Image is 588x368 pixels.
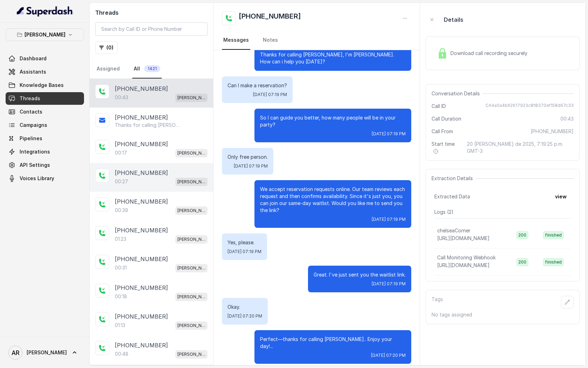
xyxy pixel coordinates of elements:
p: 00:18 [115,293,127,300]
a: Threads [6,92,84,105]
p: We accept reservation requests online. Our team reviews each request and then confirms availabili... [260,186,406,214]
p: [PERSON_NAME] [24,30,65,39]
nav: Tabs [95,60,208,79]
img: light.svg [17,6,73,17]
span: [PERSON_NAME] [27,349,67,356]
p: No tags assigned [432,311,574,318]
p: Logs ( 2 ) [434,209,571,216]
span: Download call recording securely [450,50,530,57]
span: Conversation Details [432,90,483,97]
span: finished [543,258,564,266]
p: [PERSON_NAME] [177,293,205,300]
p: Okay. [227,304,262,311]
p: [PHONE_NUMBER] [115,197,168,206]
p: [PERSON_NAME] [177,94,205,101]
span: 20 [PERSON_NAME] de 2025, 7:19:25 p.m. GMT-3 [467,141,574,155]
span: Knowledge Bases [20,82,64,89]
span: CA4a0a4b62617923c8f8370ef158d67c33 [485,103,574,110]
span: [DATE] 07:19 PM [227,249,261,254]
p: So I can guide you better, how many people will be in your party? [260,114,406,128]
span: [DATE] 07:19 PM [372,131,406,137]
span: Contacts [20,108,42,115]
span: [URL][DOMAIN_NAME] [437,235,490,241]
a: Campaigns [6,119,84,131]
button: view [551,190,571,203]
span: finished [543,231,564,239]
span: Extraction Details [432,175,476,182]
span: Start time [432,141,461,155]
span: [DATE] 07:19 PM [372,217,406,222]
span: 1421 [144,65,160,72]
span: Pipelines [20,135,42,142]
a: Voices Library [6,172,84,185]
p: [PHONE_NUMBER] [115,341,168,349]
span: [DATE] 07:20 PM [371,353,406,358]
p: Perfect—thanks for calling [PERSON_NAME].. Enjoy your day!... [260,336,406,350]
h2: [PHONE_NUMBER] [239,11,301,25]
a: Integrations [6,145,84,158]
p: [PHONE_NUMBER] [115,255,168,263]
a: Pipelines [6,132,84,145]
p: Can I make a reservation? [227,82,287,89]
p: chelseaCorner [437,227,470,234]
p: 00:43 [115,94,128,101]
span: [DATE] 07:19 PM [253,92,287,97]
p: [PERSON_NAME] [177,351,205,358]
p: [PERSON_NAME] [177,265,205,272]
a: All1421 [132,60,162,79]
span: 00:43 [560,115,574,122]
p: [PHONE_NUMBER] [115,312,168,321]
a: API Settings [6,159,84,171]
span: [DATE] 07:19 PM [372,281,406,287]
p: [PHONE_NUMBER] [115,113,168,122]
p: Thanks for calling [PERSON_NAME]! Join Waitlist: [URL][DOMAIN_NAME] [115,122,182,129]
a: Contacts [6,105,84,118]
p: [PERSON_NAME] [177,207,205,214]
p: [PERSON_NAME] [177,150,205,157]
span: [DATE] 07:20 PM [227,313,262,319]
h2: Threads [95,8,208,17]
p: Thanks for calling [PERSON_NAME], I'm [PERSON_NAME]. How can i help you [DATE]? [260,51,406,65]
p: 00:48 [115,350,128,357]
p: Call Monitoring Webhook [437,254,496,261]
p: Yes, please. [227,239,261,246]
p: [PHONE_NUMBER] [115,226,168,234]
p: [PHONE_NUMBER] [115,140,168,148]
span: [URL][DOMAIN_NAME] [437,262,490,268]
nav: Tabs [222,31,411,50]
a: Dashboard [6,52,84,65]
a: Knowledge Bases [6,79,84,91]
p: Details [444,15,463,24]
button: (0) [95,41,118,54]
p: [PHONE_NUMBER] [115,284,168,292]
span: Call From [432,128,453,135]
span: Extracted Data [434,193,470,200]
span: [PHONE_NUMBER] [531,128,574,135]
button: [PERSON_NAME] [6,28,84,41]
span: Campaigns [20,122,47,129]
a: Messages [222,31,250,50]
span: Call ID [432,103,446,110]
p: 00:39 [115,207,128,214]
p: Tags [432,296,443,308]
span: Call Duration [432,115,461,122]
p: Only free person. [227,154,268,161]
span: Integrations [20,148,50,155]
span: 200 [516,258,528,266]
p: [PERSON_NAME] [177,236,205,243]
span: [DATE] 07:19 PM [234,163,268,169]
p: [PERSON_NAME] [177,322,205,329]
p: [PERSON_NAME] [177,178,205,185]
p: 00:31 [115,264,127,271]
a: Assigned [95,60,121,79]
text: AR [12,349,20,356]
img: Lock Icon [437,48,448,59]
p: 01:13 [115,322,125,329]
p: 00:27 [115,178,128,185]
p: 00:17 [115,149,127,156]
span: 200 [516,231,528,239]
span: Voices Library [20,175,54,182]
span: Dashboard [20,55,47,62]
a: [PERSON_NAME] [6,343,84,362]
p: Great. I've just sent you the waitlist link. [314,271,406,278]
